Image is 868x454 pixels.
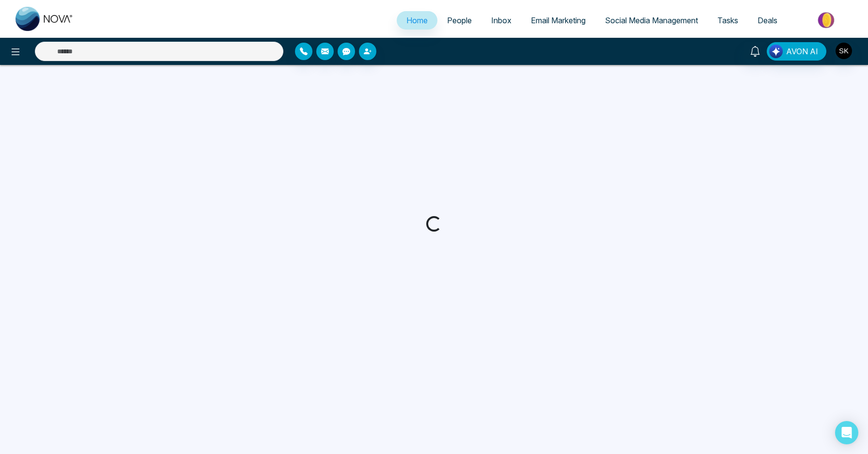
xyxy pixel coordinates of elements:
a: Deals [748,11,787,30]
span: Home [406,16,428,25]
img: User Avatar [836,43,852,59]
span: People [447,16,472,25]
button: AVON AI [767,42,826,61]
a: Social Media Management [595,11,708,30]
a: Home [397,11,437,30]
img: Nova CRM Logo [15,7,74,31]
img: Lead Flow [769,45,783,58]
span: Email Marketing [531,16,586,25]
span: Inbox [491,16,511,25]
a: Email Marketing [521,11,595,30]
span: Social Media Management [605,16,698,25]
a: People [437,11,481,30]
a: Inbox [481,11,521,30]
span: Deals [758,16,777,25]
img: Market-place.gif [792,9,862,31]
div: Open Intercom Messenger [835,421,858,444]
span: Tasks [717,16,738,25]
span: AVON AI [786,46,818,57]
a: Tasks [708,11,748,30]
